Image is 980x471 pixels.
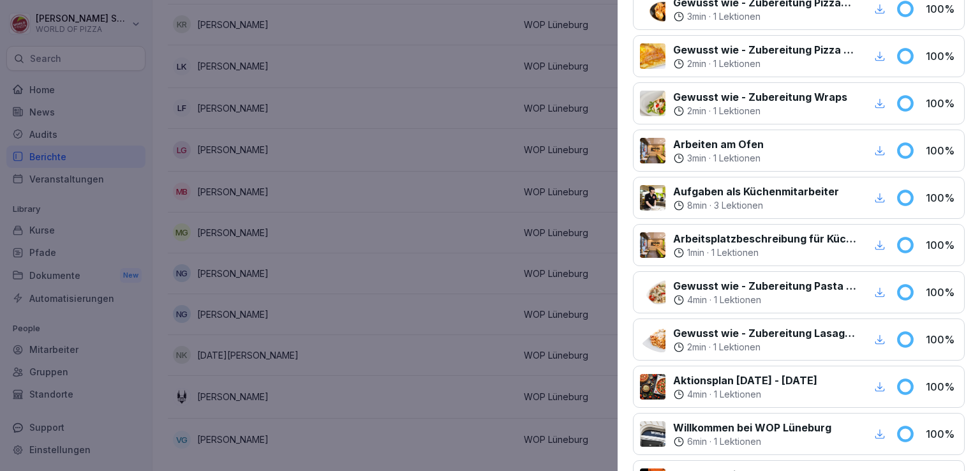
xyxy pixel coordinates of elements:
[673,137,764,152] p: Arbeiten am Ofen
[673,184,839,199] p: Aufgaben als Küchenmitarbeiter
[926,96,958,111] p: 100 %
[714,294,761,306] p: 1 Lektionen
[926,143,958,158] p: 100 %
[673,89,847,105] p: Gewusst wie - Zubereitung Wraps
[673,341,856,354] div: ·
[673,325,856,341] p: Gewusst wie - Zubereitung Lasagne
[673,420,831,435] p: Willkommen bei WOP Lüneburg
[673,57,856,70] div: ·
[673,388,817,401] div: ·
[673,294,856,306] div: ·
[714,435,761,448] p: 1 Lektionen
[673,246,856,259] div: ·
[687,105,706,117] p: 2 min
[673,42,856,57] p: Gewusst wie - Zubereitung Pizza mit Käse im Rand
[711,246,759,259] p: 1 Lektionen
[673,105,847,117] div: ·
[687,388,707,401] p: 4 min
[673,152,764,165] div: ·
[687,10,706,23] p: 3 min
[673,435,831,448] div: ·
[713,105,761,117] p: 1 Lektionen
[687,57,706,70] p: 2 min
[926,285,958,300] p: 100 %
[673,10,856,23] div: ·
[714,199,763,212] p: 3 Lektionen
[713,341,761,354] p: 1 Lektionen
[926,49,958,64] p: 100 %
[713,57,761,70] p: 1 Lektionen
[687,294,707,306] p: 4 min
[687,246,704,259] p: 1 min
[713,152,761,165] p: 1 Lektionen
[687,152,706,165] p: 3 min
[926,190,958,206] p: 100 %
[926,1,958,17] p: 100 %
[687,199,707,212] p: 8 min
[714,388,761,401] p: 1 Lektionen
[926,426,958,442] p: 100 %
[673,231,856,246] p: Arbeitsplatzbeschreibung für Küchenmitarbeiter
[673,278,856,294] p: Gewusst wie - Zubereitung Pasta Gerichte
[687,435,707,448] p: 6 min
[926,332,958,347] p: 100 %
[673,199,839,212] div: ·
[713,10,761,23] p: 1 Lektionen
[673,373,817,388] p: Aktionsplan [DATE] - [DATE]
[926,379,958,394] p: 100 %
[687,341,706,354] p: 2 min
[926,237,958,253] p: 100 %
